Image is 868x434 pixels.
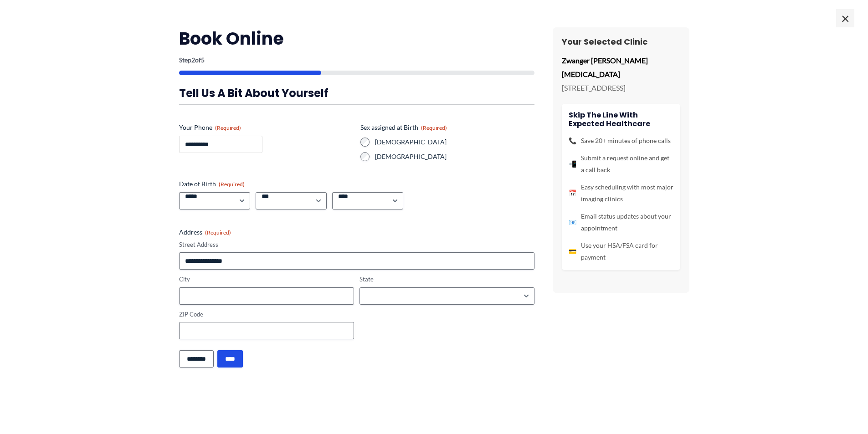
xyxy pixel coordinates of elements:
p: Zwanger [PERSON_NAME] [MEDICAL_DATA] [562,54,680,81]
li: Email status updates about your appointment [569,210,673,234]
span: 5 [201,56,205,64]
span: (Required) [215,124,241,131]
legend: Sex assigned at Birth [360,123,447,132]
li: Use your HSA/FSA card for payment [569,240,673,263]
li: Easy scheduling with most major imaging clinics [569,181,673,205]
label: ZIP Code [179,310,354,319]
legend: Address [179,228,231,237]
p: Step of [179,57,534,63]
label: Street Address [179,240,534,249]
span: 📅 [569,187,576,199]
legend: Date of Birth [179,179,245,189]
span: 📞 [569,135,576,147]
p: [STREET_ADDRESS] [562,81,680,95]
li: Save 20+ minutes of phone calls [569,135,673,147]
span: (Required) [205,229,231,236]
span: (Required) [421,124,447,131]
label: Your Phone [179,123,353,132]
h4: Skip the line with Expected Healthcare [569,111,673,128]
span: (Required) [219,181,245,188]
label: City [179,275,354,284]
span: 💳 [569,245,576,257]
h2: Book Online [179,27,534,50]
label: [DEMOGRAPHIC_DATA] [375,138,534,147]
span: 📧 [569,216,576,228]
span: 2 [191,56,195,64]
li: Submit a request online and get a call back [569,152,673,176]
h3: Your Selected Clinic [562,36,680,47]
span: 📲 [569,158,576,170]
h3: Tell us a bit about yourself [179,86,534,100]
label: State [360,275,534,284]
label: [DEMOGRAPHIC_DATA] [375,152,534,161]
span: × [836,9,854,27]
